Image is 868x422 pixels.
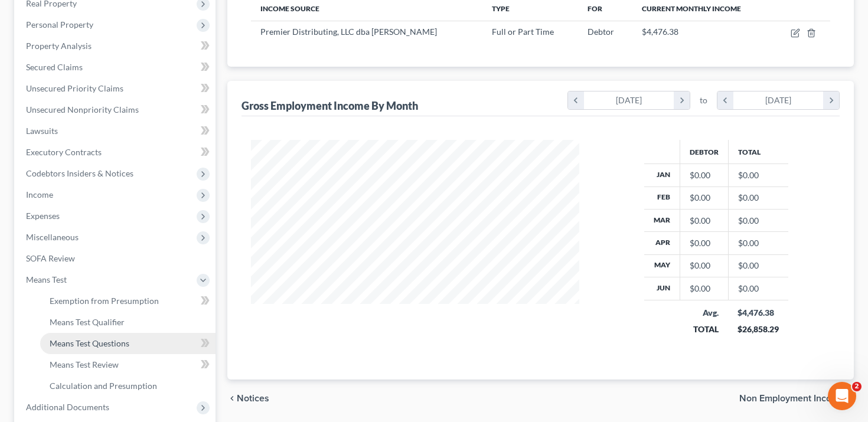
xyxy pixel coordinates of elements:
div: $0.00 [690,215,719,227]
a: SOFA Review [17,248,216,269]
i: chevron_left [717,91,733,109]
span: Non Employment Income [739,394,844,403]
i: chevron_left [568,91,584,109]
td: $0.00 [728,232,788,254]
button: Non Employment Income chevron_right [739,394,854,403]
th: Mar [644,209,680,231]
i: chevron_left [227,394,237,403]
td: $0.00 [728,209,788,231]
div: $0.00 [690,260,719,271]
th: May [644,254,680,277]
th: Feb [644,187,680,209]
span: Executory Contracts [26,147,102,157]
a: Exemption from Presumption [40,290,216,312]
a: Property Analysis [17,35,216,57]
button: chevron_left Notices [227,394,269,403]
span: Property Analysis [26,41,92,51]
iframe: Intercom live chat [828,382,856,410]
th: Debtor [680,140,728,163]
i: chevron_right [674,91,690,109]
span: Unsecured Nonpriority Claims [26,104,139,115]
span: Lawsuits [26,126,58,136]
td: $0.00 [728,164,788,187]
th: Jun [644,277,680,300]
span: Additional Documents [26,402,109,412]
a: Unsecured Nonpriority Claims [17,99,216,120]
a: Executory Contracts [17,142,216,163]
a: Means Test Questions [40,333,216,354]
span: Means Test [26,274,67,284]
div: [DATE] [733,91,824,109]
a: Secured Claims [17,57,216,78]
span: Type [492,4,510,13]
th: Apr [644,232,680,254]
span: to [700,94,707,106]
div: TOTAL [689,323,719,335]
span: Means Test Qualifier [50,317,125,327]
div: $0.00 [690,283,719,295]
span: Income [26,189,53,199]
a: Unsecured Priority Claims [17,78,216,99]
div: [DATE] [584,91,674,109]
span: For [588,4,602,13]
th: Total [728,140,788,163]
span: Miscellaneous [26,232,79,242]
div: Gross Employment Income By Month [242,99,418,113]
span: Debtor [588,27,614,37]
span: Calculation and Presumption [50,381,157,391]
span: Personal Property [26,19,93,30]
span: Income Source [260,4,319,13]
span: Means Test Questions [50,338,129,348]
a: Means Test Qualifier [40,312,216,333]
span: Secured Claims [26,62,83,72]
a: Calculation and Presumption [40,375,216,397]
span: Exemption from Presumption [50,296,159,306]
div: $4,476.38 [738,307,779,319]
span: Full or Part Time [492,27,554,37]
td: $0.00 [728,254,788,277]
div: $0.00 [690,237,719,249]
span: Codebtors Insiders & Notices [26,168,133,178]
span: $4,476.38 [642,27,678,37]
i: chevron_right [823,91,839,109]
span: SOFA Review [26,253,75,263]
td: $0.00 [728,277,788,300]
span: 2 [852,382,862,391]
td: $0.00 [728,187,788,209]
span: Expenses [26,211,60,221]
span: Current Monthly Income [642,4,741,13]
span: Means Test Review [50,359,119,369]
span: Unsecured Priority Claims [26,83,123,93]
div: Avg. [689,307,719,319]
th: Jan [644,164,680,187]
span: Premier Distributing, LLC dba [PERSON_NAME] [260,27,437,37]
div: $0.00 [690,192,719,204]
a: Lawsuits [17,120,216,142]
a: Means Test Review [40,354,216,375]
span: Notices [237,394,269,403]
div: $0.00 [690,169,719,181]
div: $26,858.29 [738,323,779,335]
